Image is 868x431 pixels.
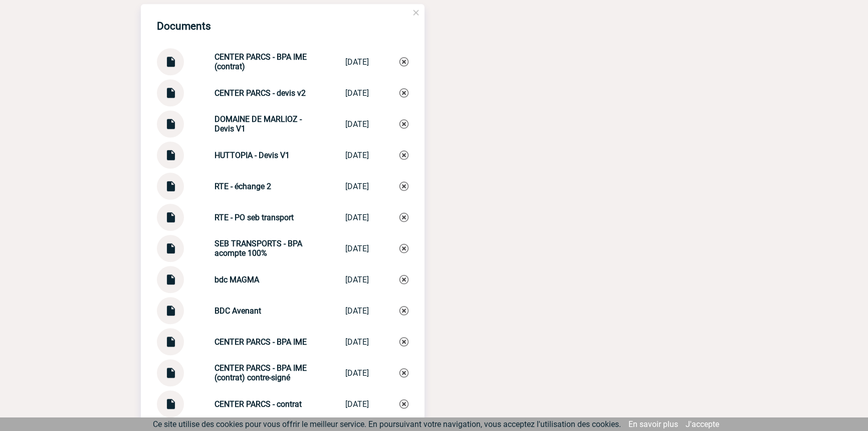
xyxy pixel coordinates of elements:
[399,182,408,191] img: Supprimer
[628,419,678,429] a: En savoir plus
[399,368,408,377] img: Supprimer
[411,8,420,17] img: close.png
[399,244,408,253] img: Supprimer
[214,275,259,284] strong: bdc MAGMA
[399,88,408,97] img: Supprimer
[345,275,369,284] div: [DATE]
[345,337,369,347] div: [DATE]
[214,114,302,133] strong: DOMAINE DE MARLIOZ - Devis V1
[345,119,369,129] div: [DATE]
[345,182,369,191] div: [DATE]
[345,88,369,98] div: [DATE]
[214,239,302,258] strong: SEB TRANSPORTS - BPA acompte 100%
[214,52,307,71] strong: CENTER PARCS - BPA IME (contrat)
[345,213,369,222] div: [DATE]
[399,119,408,128] img: Supprimer
[214,88,306,98] strong: CENTER PARCS - devis v2
[214,363,307,382] strong: CENTER PARCS - BPA IME (contrat) contre-signé
[399,306,408,315] img: Supprimer
[399,337,408,346] img: Supprimer
[153,419,621,429] span: Ce site utilise des cookies pour vous offrir le meilleur service. En poursuivant votre navigation...
[345,151,369,160] div: [DATE]
[399,399,408,408] img: Supprimer
[214,213,294,222] strong: RTE - PO seb transport
[345,368,369,378] div: [DATE]
[214,151,290,160] strong: HUTTOPIA - Devis V1
[345,306,369,316] div: [DATE]
[345,57,369,67] div: [DATE]
[345,399,369,409] div: [DATE]
[399,151,408,160] img: Supprimer
[399,57,408,66] img: Supprimer
[214,306,261,316] strong: BDC Avenant
[399,275,408,284] img: Supprimer
[214,182,271,191] strong: RTE - échange 2
[399,213,408,222] img: Supprimer
[214,399,302,409] strong: CENTER PARCS - contrat
[686,419,719,429] a: J'accepte
[214,337,307,347] strong: CENTER PARCS - BPA IME
[157,20,211,32] h4: Documents
[345,244,369,253] div: [DATE]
